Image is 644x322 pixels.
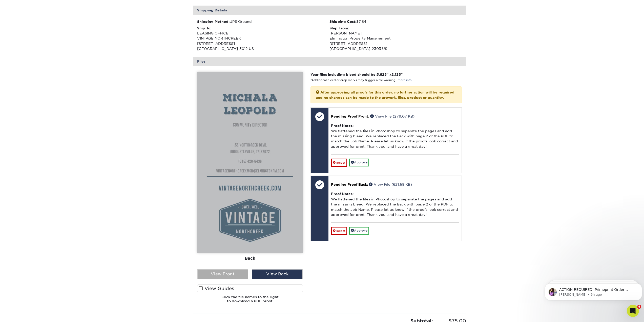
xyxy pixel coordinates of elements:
span: Pending Proof Front: [331,114,369,118]
span: 3.625 [377,72,387,77]
a: Approve [349,227,369,235]
a: Reject [331,159,347,167]
div: Files [193,57,466,66]
strong: After approving all proofs for this order, no further action will be required and no changes can ... [316,90,454,99]
div: View Back [252,269,303,279]
span: 4 [637,305,641,309]
div: Back [197,253,303,264]
strong: Your files including bleed should be: " x " [310,72,403,77]
div: LEASING OFFICE VINTAGE NORTHCREEK [STREET_ADDRESS] [GEOGRAPHIC_DATA]-3012 US [197,26,329,51]
iframe: Intercom notifications message [543,273,644,308]
strong: Shipping Cost: [329,20,356,24]
div: $7.84 [329,19,462,24]
iframe: Intercom live chat [627,305,639,317]
strong: Proof Notes: [331,124,354,128]
div: Shipping Details [193,6,466,15]
strong: Shipping Method: [197,20,230,24]
a: Reject [331,227,347,235]
strong: Ship From: [329,26,349,30]
div: We flattened the files in Photoshop to separate the pages and add the missing bleed. We replaced ... [331,119,459,154]
div: UPS Ground [197,19,329,24]
a: View File (621.59 KB) [369,182,412,186]
a: more info [398,79,411,82]
strong: Proof Notes: [331,192,354,196]
a: View File (279.07 KB) [370,114,414,118]
span: 2.125 [391,72,401,77]
a: Approve [349,159,369,166]
small: *Additional bleed or crop marks may trigger a file warning – [310,79,411,82]
strong: Ship To: [197,26,211,30]
div: We flattened the files in Photoshop to separate the pages and add the missing bleed. We replaced ... [331,187,459,222]
span: Pending Proof Back: [331,182,368,186]
div: View Front [197,269,248,279]
h6: Click the file names to the right to download a PDF proof. [197,295,303,307]
div: [PERSON_NAME] Elmington Property Management [STREET_ADDRESS] [GEOGRAPHIC_DATA]-2303 US [329,26,462,51]
label: View Guides [197,285,303,292]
